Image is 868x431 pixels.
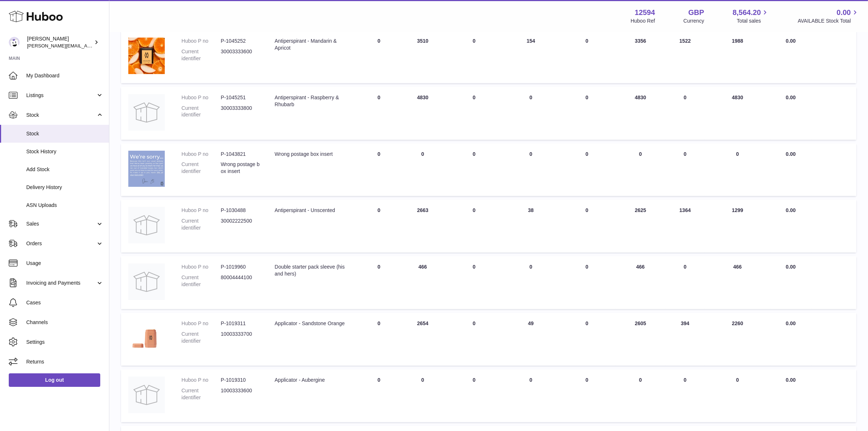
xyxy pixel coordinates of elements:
td: 0 [705,369,770,422]
dd: P-1045251 [221,94,260,101]
td: 0 [357,200,401,253]
dd: 30003333800 [221,105,260,119]
dt: Huboo P no [182,94,221,101]
dt: Current identifier [182,105,221,119]
td: 38 [503,200,558,253]
td: 0 [665,87,705,140]
td: 0 [445,200,504,253]
td: 3510 [401,30,445,83]
span: Orders [26,240,96,247]
img: owen@wearemakewaves.com [9,37,20,48]
dd: P-1019311 [221,320,260,327]
td: 0 [616,143,665,196]
a: 8,564.20 Total sales [733,8,770,24]
dt: Current identifier [182,218,221,231]
span: Stock [26,112,96,119]
span: Channels [26,319,104,326]
a: Log out [9,373,100,386]
td: 0 [357,313,401,366]
div: Antiperspirant - Mandarin & Apricot [275,38,350,51]
td: 0 [665,143,705,196]
td: 0 [705,143,770,196]
span: AVAILABLE Stock Total [798,18,859,24]
td: 0 [665,256,705,309]
span: Stock [26,130,104,137]
span: Settings [26,339,104,346]
td: 0 [357,87,401,140]
dt: Current identifier [182,387,221,401]
span: 0.00 [786,38,795,44]
span: 0 [585,264,588,270]
td: 466 [401,256,445,309]
span: 0 [585,377,588,383]
dd: Wrong postage box insert [221,161,260,175]
td: 3356 [616,30,665,83]
td: 1522 [665,30,705,83]
td: 394 [665,313,705,366]
div: Antiperspirant - Unscented [275,207,350,214]
img: product image [128,320,165,357]
td: 0 [503,369,558,422]
span: 0 [585,320,588,326]
span: 0 [585,38,588,44]
dt: Current identifier [182,274,221,288]
span: Add Stock [26,166,104,173]
dt: Current identifier [182,161,221,175]
dt: Current identifier [182,331,221,345]
td: 466 [616,256,665,309]
td: 0 [357,369,401,422]
div: Antiperspirant - Raspberry & Rhubarb [275,94,350,108]
td: 0 [401,143,445,196]
dt: Huboo P no [182,38,221,45]
span: [PERSON_NAME][EMAIL_ADDRESS][DOMAIN_NAME] [27,43,146,49]
dt: Huboo P no [182,377,221,384]
td: 2260 [705,313,770,366]
span: 0 [585,95,588,100]
td: 0 [357,30,401,83]
dd: 80004444100 [221,274,260,288]
span: 0.00 [786,377,795,383]
div: Double starter pack sleeve (his and hers) [275,263,350,277]
div: [PERSON_NAME] [27,35,93,49]
dt: Huboo P no [182,263,221,270]
div: Applicator - Sandstone Orange [275,320,350,327]
td: 466 [705,256,770,309]
td: 4830 [401,87,445,140]
dd: P-1019960 [221,263,260,270]
td: 49 [503,313,558,366]
dd: 10003333700 [221,331,260,345]
span: Invoicing and Payments [26,280,96,286]
a: 0.00 AVAILABLE Stock Total [798,8,859,24]
span: 0 [585,151,588,157]
span: Listings [26,92,96,99]
dd: P-1043821 [221,151,260,158]
span: 0 [585,207,588,213]
dd: P-1045252 [221,38,260,45]
div: Applicator - Aubergine [275,377,350,384]
span: My Dashboard [26,72,104,79]
td: 4830 [705,87,770,140]
td: 1299 [705,200,770,253]
img: product image [128,151,165,187]
span: 8,564.20 [733,8,761,18]
td: 0 [357,256,401,309]
td: 4830 [616,87,665,140]
div: Huboo Ref [631,18,655,24]
span: ASN Uploads [26,202,104,209]
span: 0.00 [786,320,795,326]
td: 2625 [616,200,665,253]
td: 0 [665,369,705,422]
dt: Huboo P no [182,207,221,214]
div: Currency [684,18,704,24]
div: Wrong postage box insert [275,151,350,158]
td: 0 [616,369,665,422]
td: 0 [445,30,504,83]
td: 0 [503,87,558,140]
td: 0 [445,143,504,196]
td: 1988 [705,30,770,83]
span: Delivery History [26,184,104,191]
span: Total sales [737,18,769,24]
span: Stock History [26,148,104,155]
dd: P-1030488 [221,207,260,214]
img: product image [128,38,165,74]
